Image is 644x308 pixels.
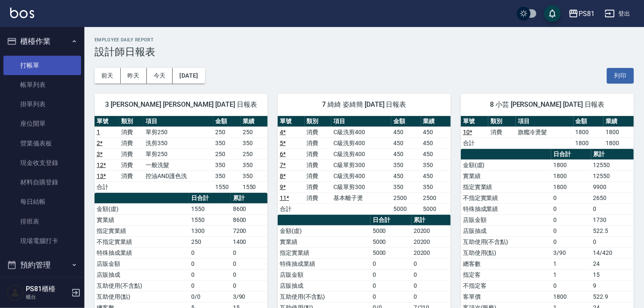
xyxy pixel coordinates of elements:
td: 0/0 [189,291,231,302]
td: 金額(虛) [461,159,551,170]
td: 合計 [95,181,119,192]
td: 450 [391,127,421,138]
td: 5000 [371,225,411,236]
td: 0 [189,258,231,269]
td: 450 [391,170,421,181]
td: 1300 [189,225,231,236]
td: 指定實業績 [95,225,189,236]
td: 消費 [119,138,143,149]
td: 350 [421,181,451,192]
p: 櫃台 [26,293,69,301]
td: 洗剪350 [143,138,213,149]
td: C級單剪300 [331,181,391,192]
td: 消費 [119,149,143,159]
span: 8 小芸 [PERSON_NAME] [DATE] 日報表 [471,100,624,109]
td: 不指定客 [461,280,551,291]
a: 材料自購登錄 [3,173,81,192]
td: 0 [371,258,411,269]
td: 522.9 [591,291,634,302]
td: 12550 [591,159,634,170]
button: 今天 [147,68,173,84]
table: a dense table [278,116,451,215]
td: 特殊抽成業績 [278,258,371,269]
td: 消費 [305,138,332,149]
th: 累計 [231,193,268,204]
th: 日合計 [371,215,411,226]
td: 5000 [371,236,411,247]
td: 0 [231,258,268,269]
td: 7200 [231,225,268,236]
td: 單剪250 [143,127,213,138]
td: 金額(虛) [278,225,371,236]
th: 日合計 [189,193,231,204]
td: 2650 [591,192,634,203]
td: 14/420 [591,247,634,258]
td: 指定實業績 [461,181,551,192]
th: 類別 [305,116,332,127]
td: 特殊抽成業績 [95,247,189,258]
td: 0 [371,291,411,302]
td: 1550 [214,181,241,192]
td: 0 [231,280,268,291]
td: 8600 [231,203,268,214]
td: 450 [391,149,421,159]
button: 昨天 [121,68,147,84]
td: 互助使用(點) [95,291,189,302]
td: 0 [231,269,268,280]
button: PS81 [565,5,598,22]
a: 現金收支登錄 [3,153,81,173]
td: 消費 [305,127,332,138]
td: 0 [551,280,591,291]
td: 消費 [305,149,332,159]
td: 實業績 [461,170,551,181]
th: 項目 [516,116,574,127]
td: 450 [421,138,451,149]
td: 不指定實業績 [95,236,189,247]
td: 實業績 [278,236,371,247]
td: 1 [551,258,591,269]
td: C級洗剪400 [331,170,391,181]
td: 1800 [551,159,591,170]
td: 24 [591,258,634,269]
td: 2500 [391,192,421,203]
td: 0 [189,280,231,291]
td: C級洗剪400 [331,149,391,159]
th: 單號 [95,116,119,127]
img: Logo [10,8,34,18]
td: 350 [241,159,268,170]
td: 3/90 [551,247,591,258]
th: 金額 [214,116,241,127]
th: 單號 [278,116,305,127]
td: 合計 [278,203,305,214]
td: 1800 [551,170,591,181]
td: 0 [371,280,411,291]
a: 營業儀表板 [3,134,81,153]
button: 預約管理 [3,254,81,276]
a: 帳單列表 [3,75,81,95]
td: 8600 [231,214,268,225]
td: 0 [551,214,591,225]
td: 一般洗髮 [143,159,213,170]
button: save [544,5,561,22]
th: 金額 [391,116,421,127]
td: 0 [411,269,451,280]
td: C級單剪300 [331,159,391,170]
td: 消費 [305,159,332,170]
td: 指定實業績 [278,247,371,258]
td: 店販抽成 [278,280,371,291]
td: 350 [214,159,241,170]
td: 消費 [119,159,143,170]
button: 報表及分析 [3,276,81,298]
td: 旗艦冷燙髮 [516,127,574,138]
td: 1550 [189,203,231,214]
a: 現場電腦打卡 [3,231,81,251]
h2: Employee Daily Report [95,37,634,43]
td: 5000 [371,247,411,258]
button: 登出 [601,6,634,22]
td: 350 [241,138,268,149]
td: 0 [371,269,411,280]
td: 店販抽成 [461,225,551,236]
td: 0 [551,225,591,236]
td: 金額(虛) [95,203,189,214]
td: 基本離子燙 [331,192,391,203]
